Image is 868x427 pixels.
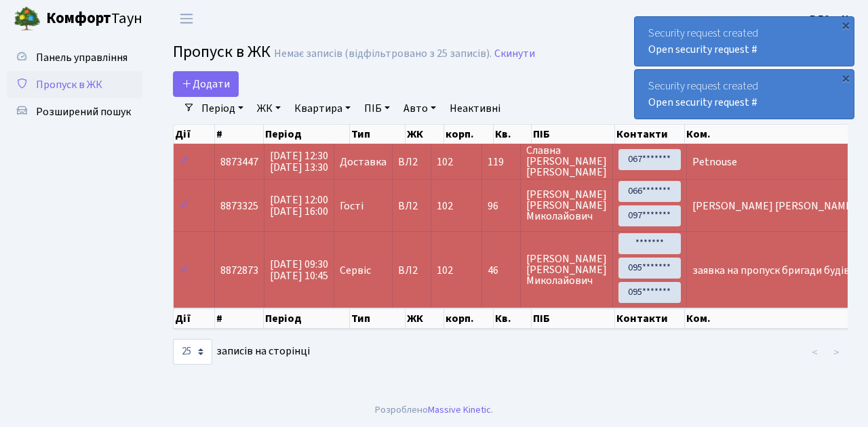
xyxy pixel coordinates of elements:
th: Період [264,308,350,329]
b: Комфорт [46,7,111,29]
span: Пропуск в ЖК [173,40,271,64]
th: корп. [444,308,494,329]
span: ВЛ2 [398,201,425,211]
img: logo.png [14,5,41,33]
a: Панель управління [7,44,142,71]
span: 102 [437,155,453,169]
span: [DATE] 12:30 [DATE] 13:30 [270,148,328,175]
div: Security request created [635,70,854,119]
a: Скинути [494,47,535,60]
th: ПІБ [532,125,615,144]
span: 119 [488,157,515,167]
span: Додати [182,77,230,91]
span: [PERSON_NAME] [PERSON_NAME] [692,199,856,213]
div: Розроблено . [375,403,493,418]
a: Massive Kinetic [428,403,491,417]
span: ВЛ2 [398,265,425,276]
th: Контакти [615,308,684,329]
b: ВЛ2 -. К. [810,12,852,26]
span: [DATE] 09:30 [DATE] 10:45 [270,257,328,283]
th: Дії [174,125,215,144]
span: 8873325 [220,199,258,213]
a: Open security request # [648,95,757,110]
span: Таун [46,7,142,30]
span: Пропуск в ЖК [36,77,102,92]
a: ПІБ [359,97,395,120]
span: Панель управління [36,50,127,65]
a: Квартира [289,97,356,120]
th: # [215,308,264,329]
div: × [839,71,852,85]
span: 8873447 [220,155,258,169]
button: Переключити навігацію [170,7,203,30]
label: записів на сторінці [173,339,310,365]
span: 46 [488,265,515,276]
div: Security request created [635,17,854,66]
th: Тип [350,125,406,144]
a: Авто [398,97,441,120]
span: Сервіс [340,265,371,276]
th: ЖК [406,308,444,329]
span: [PERSON_NAME] [PERSON_NAME] Миколайович [526,253,607,286]
th: ЖК [406,125,444,144]
th: Дії [174,308,215,329]
span: ВЛ2 [398,157,425,167]
span: Славна [PERSON_NAME] [PERSON_NAME] [526,145,607,178]
th: ПІБ [532,308,615,329]
div: × [839,18,852,32]
a: Додати [173,71,239,97]
a: Неактивні [444,97,506,120]
a: Розширений пошук [7,98,142,125]
span: Доставка [340,157,387,167]
a: Пропуск в ЖК [7,71,142,98]
th: # [215,125,264,144]
span: [DATE] 12:00 [DATE] 16:00 [270,192,328,219]
th: Тип [350,308,406,329]
th: Кв. [494,125,532,144]
th: корп. [444,125,494,144]
a: Open security request # [648,42,757,57]
th: Кв. [494,308,532,329]
div: Немає записів (відфільтровано з 25 записів). [274,47,492,60]
a: ВЛ2 -. К. [810,11,852,27]
span: 102 [437,199,453,213]
span: 96 [488,201,515,211]
span: Розширений пошук [36,104,131,119]
th: Період [264,125,350,144]
span: [PERSON_NAME] [PERSON_NAME] Миколайович [526,189,607,222]
span: Petnouse [692,155,737,169]
a: Період [196,97,249,120]
span: 102 [437,263,453,278]
span: 8872873 [220,263,258,278]
select: записів на сторінці [173,339,212,365]
th: Контакти [615,125,684,144]
a: ЖК [252,97,286,120]
span: Гості [340,201,363,211]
